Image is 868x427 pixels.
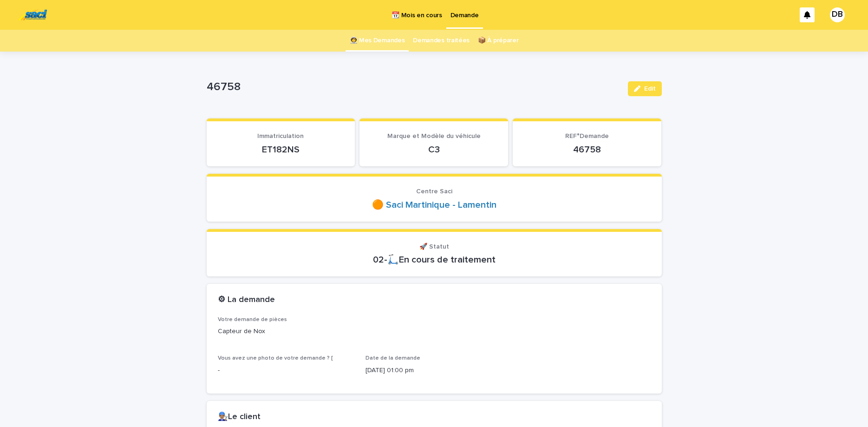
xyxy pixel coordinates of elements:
span: Centre Saci [416,188,452,195]
p: ET182NS [218,144,344,155]
p: 46758 [524,144,650,155]
a: Demandes traitées [413,30,470,52]
p: 46758 [207,80,620,94]
p: [DATE] 01:00 pm [365,366,503,375]
span: 🚀 Statut [419,243,449,250]
p: - [218,366,355,375]
span: Immatriculation [257,133,304,139]
p: Capteur de Nox [218,327,651,336]
p: C3 [371,144,497,155]
span: Vous avez une photo de votre demande ? [ [218,355,333,361]
span: Votre demande de pièces [218,317,287,322]
a: 👩‍🚀 Mes Demandes [350,30,405,52]
a: 📦 À préparer [478,30,518,52]
img: UC29JcTLQ3GheANZ19ks [19,6,47,24]
span: Marque et Modèle du véhicule [387,133,481,139]
span: Date de la demande [365,355,420,361]
span: Edit [644,85,656,92]
button: Edit [628,81,662,96]
div: DB [830,7,845,22]
span: REF°Demande [565,133,609,139]
p: 02-🛴En cours de traitement [218,254,651,265]
h2: ⚙ La demande [218,295,275,305]
a: 🟠 Saci Martinique - Lamentin [372,199,496,210]
h2: 👨🏽‍🔧Le client [218,412,261,422]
